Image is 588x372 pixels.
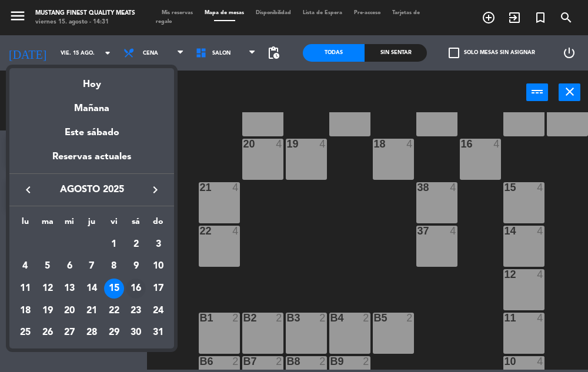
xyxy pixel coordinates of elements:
[9,92,174,116] div: Mañana
[147,277,169,300] td: 17 de agosto de 2025
[103,277,125,300] td: 15 de agosto de 2025
[125,300,148,322] td: 23 de agosto de 2025
[14,300,36,322] td: 18 de agosto de 2025
[14,233,103,256] td: AGO.
[126,234,146,254] div: 2
[9,68,174,92] div: Hoy
[126,301,146,321] div: 23
[104,323,124,343] div: 29
[104,234,124,254] div: 1
[36,277,59,300] td: 12 de agosto de 2025
[148,256,168,276] div: 10
[104,301,124,321] div: 22
[82,301,102,321] div: 21
[15,301,35,321] div: 18
[148,301,168,321] div: 24
[59,301,79,321] div: 20
[38,279,58,299] div: 12
[9,116,174,149] div: Este sábado
[126,256,146,276] div: 9
[125,322,148,344] td: 30 de agosto de 2025
[147,322,169,344] td: 31 de agosto de 2025
[147,256,169,278] td: 10 de agosto de 2025
[81,215,103,233] th: jueves
[14,256,36,278] td: 4 de agosto de 2025
[15,279,35,299] div: 11
[104,279,124,299] div: 15
[59,256,79,276] div: 6
[39,182,145,197] span: agosto 2025
[36,215,59,233] th: martes
[15,256,35,276] div: 4
[147,233,169,256] td: 3 de agosto de 2025
[38,256,58,276] div: 5
[103,233,125,256] td: 1 de agosto de 2025
[81,256,103,278] td: 7 de agosto de 2025
[147,300,169,322] td: 24 de agosto de 2025
[81,322,103,344] td: 28 de agosto de 2025
[148,323,168,343] div: 31
[18,182,39,197] button: keyboard_arrow_left
[9,149,174,173] div: Reservas actuales
[148,183,162,197] i: keyboard_arrow_right
[14,277,36,300] td: 11 de agosto de 2025
[38,323,58,343] div: 26
[125,233,148,256] td: 2 de agosto de 2025
[36,300,59,322] td: 19 de agosto de 2025
[104,256,124,276] div: 8
[125,277,148,300] td: 16 de agosto de 2025
[36,256,59,278] td: 5 de agosto de 2025
[103,322,125,344] td: 29 de agosto de 2025
[145,182,166,197] button: keyboard_arrow_right
[82,323,102,343] div: 28
[15,323,35,343] div: 25
[58,322,81,344] td: 27 de agosto de 2025
[82,256,102,276] div: 7
[103,215,125,233] th: viernes
[58,300,81,322] td: 20 de agosto de 2025
[125,215,148,233] th: sábado
[58,256,81,278] td: 6 de agosto de 2025
[58,215,81,233] th: miércoles
[125,256,148,278] td: 9 de agosto de 2025
[82,279,102,299] div: 14
[59,323,79,343] div: 27
[14,215,36,233] th: lunes
[36,322,59,344] td: 26 de agosto de 2025
[14,322,36,344] td: 25 de agosto de 2025
[103,256,125,278] td: 8 de agosto de 2025
[21,183,35,197] i: keyboard_arrow_left
[38,301,58,321] div: 19
[126,279,146,299] div: 16
[148,234,168,254] div: 3
[81,277,103,300] td: 14 de agosto de 2025
[147,215,169,233] th: domingo
[103,300,125,322] td: 22 de agosto de 2025
[59,279,79,299] div: 13
[126,323,146,343] div: 30
[148,279,168,299] div: 17
[58,277,81,300] td: 13 de agosto de 2025
[81,300,103,322] td: 21 de agosto de 2025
